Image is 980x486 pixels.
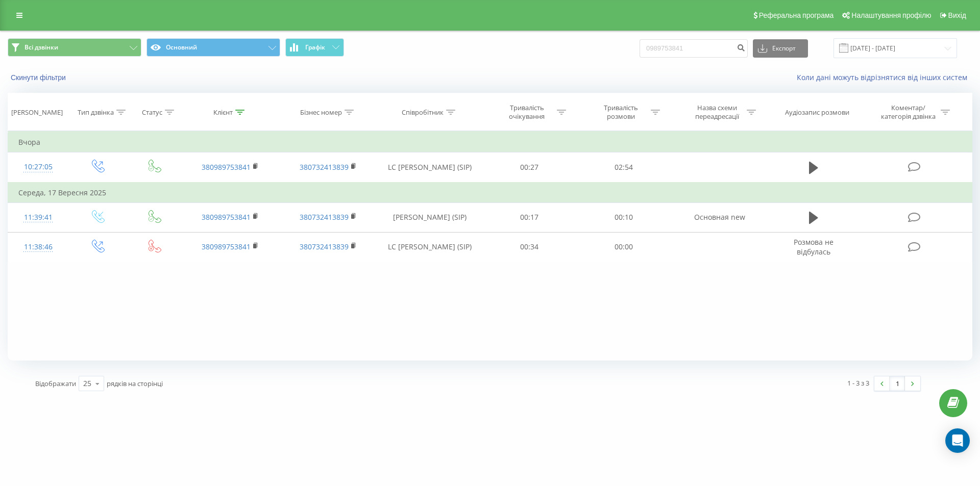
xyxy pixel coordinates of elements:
div: Open Intercom Messenger [945,428,970,453]
span: Графік [305,44,325,51]
div: [PERSON_NAME] [11,108,63,117]
a: 380989753841 [202,212,251,222]
span: Відображати [35,379,76,388]
span: рядків на сторінці [107,379,163,388]
span: Реферальна програма [759,11,834,19]
div: Коментар/категорія дзвінка [878,104,938,121]
div: Тип дзвінка [78,108,114,117]
a: 1 [890,376,905,391]
td: Вчора [8,132,972,152]
a: 380989753841 [202,162,251,172]
td: 00:10 [576,202,670,232]
div: Співробітник [402,108,444,117]
span: Вихід [948,11,966,19]
button: Графік [285,38,344,57]
td: LC [PERSON_NAME] (SIP) [377,232,482,262]
div: 1 - 3 з 3 [847,378,869,388]
div: Бізнес номер [300,108,342,117]
a: 380989753841 [202,242,251,251]
td: [PERSON_NAME] (SIP) [377,202,482,232]
td: Середа, 17 Вересня 2025 [8,183,972,203]
span: Налаштування профілю [851,11,931,19]
a: Коли дані можуть відрізнятися вiд інших систем [797,72,972,82]
td: Основная new [671,202,769,232]
td: 00:00 [576,232,670,262]
input: Пошук за номером [640,39,748,58]
button: Основний [146,38,280,57]
td: LC [PERSON_NAME] (SIP) [377,152,482,183]
div: 25 [83,378,91,389]
div: Клієнт [213,108,233,117]
span: Розмова не відбулась [794,237,834,256]
span: Всі дзвінки [24,43,58,52]
a: 380732413839 [300,212,349,222]
div: 11:38:46 [18,237,58,257]
button: Всі дзвінки [8,38,141,57]
a: 380732413839 [300,242,349,251]
div: 10:27:05 [18,157,58,177]
div: Назва схеми переадресації [690,104,744,121]
a: 380732413839 [300,162,349,172]
div: Тривалість очікування [500,104,554,121]
button: Скинути фільтри [8,73,71,82]
td: 00:17 [482,202,576,232]
button: Експорт [753,39,808,58]
td: 02:54 [576,152,670,183]
div: Аудіозапис розмови [785,108,849,117]
div: Тривалість розмови [594,104,648,121]
div: 11:39:41 [18,208,58,227]
td: 00:34 [482,232,576,262]
td: 00:27 [482,152,576,183]
div: Статус [142,108,162,117]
